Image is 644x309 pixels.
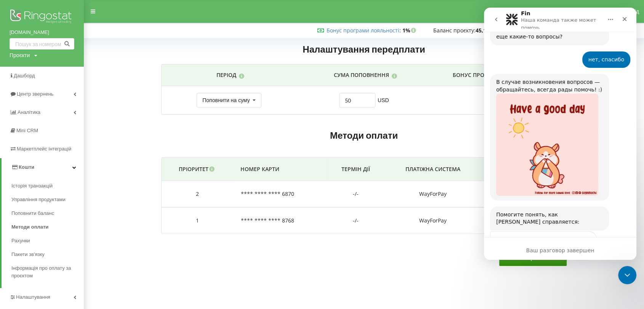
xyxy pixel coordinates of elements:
span: : [327,27,401,34]
a: [DOMAIN_NAME] [10,29,74,36]
div: 1% [439,96,559,104]
th: Номер карти [234,158,328,181]
strong: 1% [402,27,418,34]
span: Аналiтика [18,109,40,115]
iframe: Intercom live chat [484,8,636,260]
a: Історія транзакцій [11,179,84,193]
a: Пакети зв'язку [11,248,84,261]
span: Дашборд [14,73,35,78]
th: Термін дії [328,158,383,181]
span: Баланс проєкту: [433,27,476,34]
span: Пакети зв'язку [11,251,45,258]
span: Центр звернень [17,91,53,97]
input: Пошук за номером [10,38,74,50]
a: Інформація про оплату за проєктом [11,261,84,283]
a: Бонус програми лояльності [327,27,399,34]
h2: Налаштування передплати [161,40,567,59]
h2: Методи оплати [161,130,567,141]
span: USD [378,96,389,104]
strong: 45,15 USD [476,27,502,34]
i: Гроші будуть списані з активної карти з найвищим пріоритетом(чим більше цифра - тим вище пріорите... [208,165,215,171]
span: Mini CRM [16,128,38,133]
span: Маркетплейс інтеграцій [17,146,71,152]
span: Управління продуктами [11,196,66,203]
div: Поповнити на суму [202,98,250,103]
td: -/- [328,207,383,234]
a: Рахунки [11,234,84,248]
span: Інформація про оплату за проєктом [11,264,80,280]
td: 1 [162,207,234,234]
span: Історія транзакцій [11,182,53,190]
td: 2 [162,181,234,207]
a: Методи оплати [11,220,84,234]
span: Налаштування [16,294,50,300]
p: Бонус програми лояльності [453,71,540,79]
div: Fin говорит… [6,224,146,298]
span: Кошти [19,164,34,170]
div: Проєкти [10,51,30,59]
th: Пріоритет [162,158,234,181]
span: Методи оплати [11,223,48,231]
td: WayForPay [383,181,482,207]
a: Управління продуктами [11,193,84,207]
iframe: Intercom live chat [618,266,636,284]
p: Сума поповнення [334,71,389,79]
a: Кошти [2,158,84,176]
a: Поповнити баланс [11,207,84,220]
span: Поповнити баланс [11,210,54,217]
p: Період [216,71,236,79]
td: -/- [328,181,383,207]
th: Платіжна система [383,158,482,181]
th: Підписка [482,158,551,181]
img: Ringostat logo [10,8,74,27]
span: Рахунки [11,237,30,245]
td: WayForPay [383,207,482,234]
